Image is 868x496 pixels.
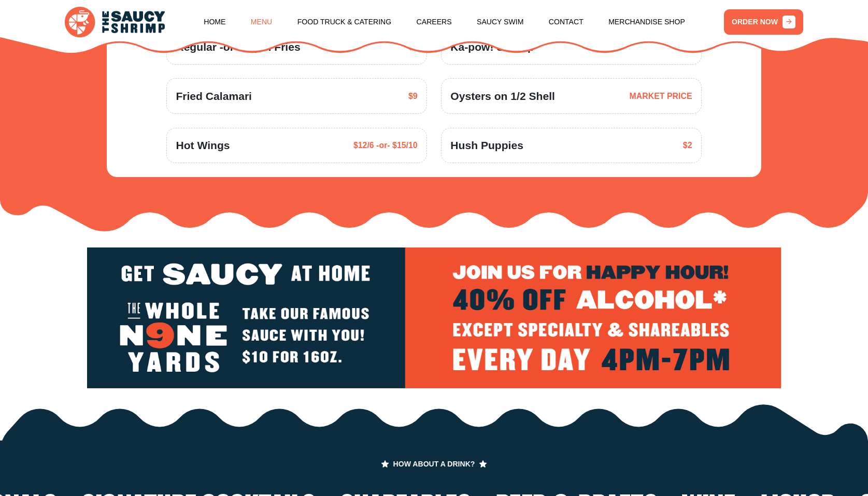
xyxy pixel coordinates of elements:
a: Careers [417,2,452,41]
span: $12/6 -or- $15/10 [353,139,418,152]
span: $2 [683,139,692,152]
span: Hush Puppies [450,137,523,154]
a: Menu [251,2,272,41]
a: ORDER NOW [724,9,804,35]
a: Contact [549,2,584,41]
span: HOW ABOUT A DRINK? [381,460,487,468]
span: Oysters on 1/2 Shell [450,88,555,105]
span: Fried Calamari [176,88,252,105]
img: logo [87,247,781,389]
span: Hot Wings [176,137,230,154]
span: $9 [408,90,418,103]
a: Saucy Swim [477,2,523,41]
a: Home [204,2,225,41]
a: Food Truck & Catering [297,2,392,41]
a: Merchandise Shop [608,2,685,41]
img: logo [65,7,165,37]
span: MARKET PRICE [629,90,692,103]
